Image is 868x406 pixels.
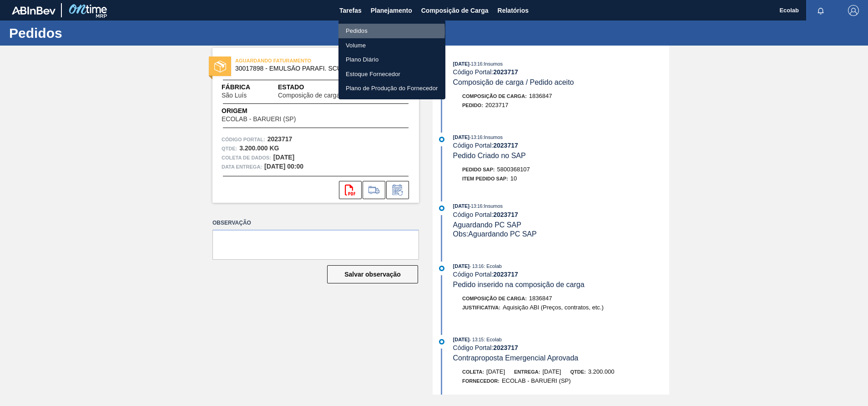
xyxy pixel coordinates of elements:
[338,67,445,82] a: Estoque Fornecedor
[338,24,445,38] a: Pedidos
[338,38,445,53] a: Volume
[338,52,445,67] a: Plano Diário
[338,81,445,96] a: Plano de Produção do Fornecedor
